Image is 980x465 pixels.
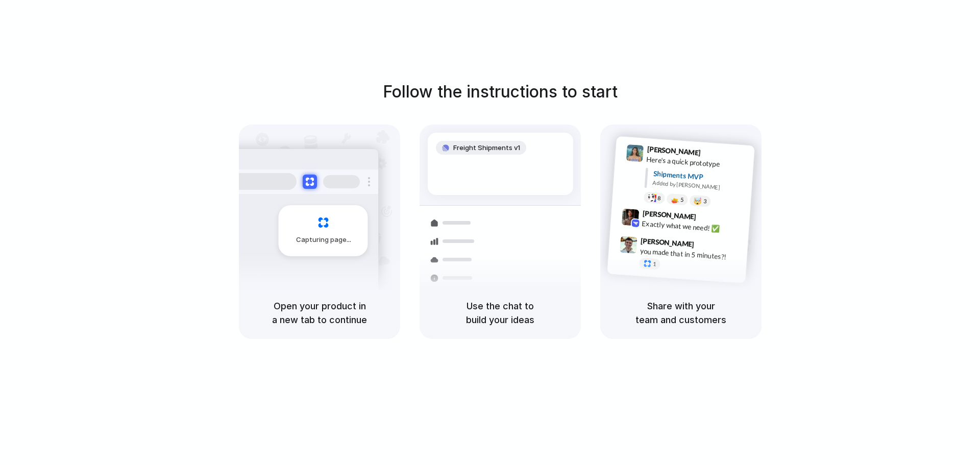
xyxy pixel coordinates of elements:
span: 8 [657,195,661,201]
span: [PERSON_NAME] [647,143,701,158]
h1: Follow the instructions to start [383,80,618,104]
h5: Use the chat to build your ideas [432,299,569,327]
div: Exactly what we need! ✅ [642,218,744,235]
div: you made that in 5 minutes?! [640,246,742,263]
h5: Share with your team and customers [612,299,749,327]
h5: Open your product in a new tab to continue [251,299,388,327]
span: 9:41 AM [704,149,725,161]
span: 5 [680,197,684,203]
span: 3 [703,199,707,204]
span: 9:47 AM [697,240,718,252]
div: Added by [PERSON_NAME] [652,179,746,193]
span: Capturing page [296,235,353,245]
div: 🤯 [694,197,702,205]
div: Here's a quick prototype [646,154,748,172]
span: 9:42 AM [699,212,720,225]
span: 1 [653,261,656,267]
span: [PERSON_NAME] [642,208,696,223]
div: Shipments MVP [653,168,747,185]
span: [PERSON_NAME] [641,235,695,250]
span: Freight Shipments v1 [453,143,520,153]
